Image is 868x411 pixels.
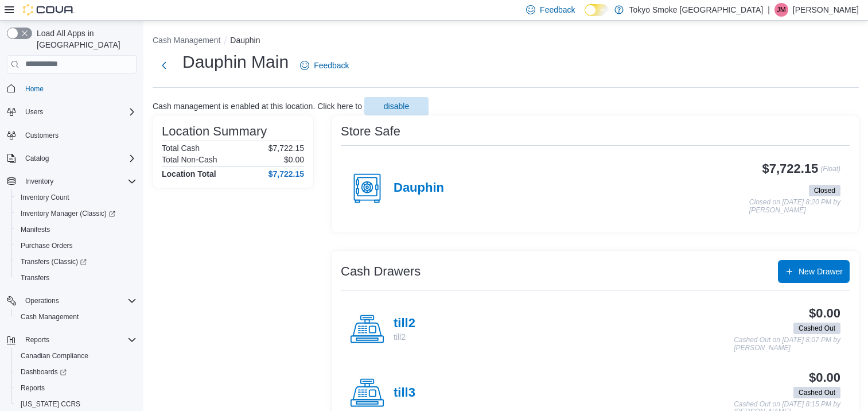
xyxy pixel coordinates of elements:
[25,154,49,163] span: Catalog
[2,127,141,144] button: Customers
[11,238,141,254] button: Purchase Orders
[153,54,176,77] button: Next
[21,333,137,347] span: Reports
[25,107,43,117] span: Users
[21,400,80,409] span: [US_STATE] CCRS
[793,323,840,334] span: Cashed Out
[268,169,304,179] h4: $7,722.15
[809,185,840,196] span: Closed
[32,28,137,51] span: Load All Apps in [GEOGRAPHIC_DATA]
[2,293,141,309] button: Operations
[394,331,415,343] p: till2
[11,364,141,380] a: Dashboards
[16,255,91,269] a: Transfers (Classic)
[153,102,362,111] p: Cash management is enabled at this location. Click here to
[162,144,200,153] h6: Total Cash
[21,209,115,218] span: Inventory Manager (Classic)
[21,333,54,347] button: Reports
[16,207,120,220] a: Inventory Manager (Classic)
[629,3,764,17] p: Tokyo Smoke [GEOGRAPHIC_DATA]
[162,125,267,138] h3: Location Summary
[540,4,575,15] span: Feedback
[21,193,69,202] span: Inventory Count
[21,175,58,188] button: Inventory
[21,152,137,165] span: Catalog
[2,150,141,166] button: Catalog
[16,365,137,379] span: Dashboards
[585,16,585,17] span: Dark Mode
[793,3,859,17] p: [PERSON_NAME]
[814,185,835,196] span: Closed
[314,60,349,71] span: Feedback
[284,155,304,164] p: $0.00
[21,273,49,282] span: Transfers
[778,260,850,283] button: New Drawer
[11,309,141,325] button: Cash Management
[341,125,400,138] h3: Store Safe
[25,131,59,140] span: Customers
[295,54,353,77] a: Feedback
[16,349,93,363] a: Canadian Compliance
[21,105,48,119] button: Users
[182,51,289,73] h1: Dauphin Main
[21,129,63,142] a: Customers
[16,365,71,379] a: Dashboards
[777,3,786,17] span: JM
[16,239,137,253] span: Purchase Orders
[25,335,49,344] span: Reports
[153,34,859,48] nav: An example of EuiBreadcrumbs
[268,144,304,153] p: $7,722.15
[25,296,59,305] span: Operations
[734,336,840,352] p: Cashed Out on [DATE] 8:07 PM by [PERSON_NAME]
[384,100,409,112] span: disable
[793,387,840,398] span: Cashed Out
[16,381,49,395] a: Reports
[16,271,137,285] span: Transfers
[21,82,48,96] a: Home
[16,397,137,411] span: Washington CCRS
[162,155,217,164] h6: Total Non-Cash
[153,36,220,45] button: Cash Management
[16,381,137,395] span: Reports
[11,189,141,205] button: Inventory Count
[11,254,141,270] a: Transfers (Classic)
[16,223,137,236] span: Manifests
[11,205,141,222] a: Inventory Manager (Classic)
[21,294,64,308] button: Operations
[2,104,141,120] button: Users
[230,36,260,45] button: Dauphin
[762,162,819,176] h3: $7,722.15
[774,3,788,17] div: Jordan McKay
[799,323,835,334] span: Cashed Out
[16,349,137,363] span: Canadian Compliance
[21,257,87,266] span: Transfers (Classic)
[21,241,73,250] span: Purchase Orders
[25,84,44,94] span: Home
[21,175,137,188] span: Inventory
[16,191,74,204] a: Inventory Count
[394,386,415,401] h4: till3
[799,387,835,398] span: Cashed Out
[21,312,79,321] span: Cash Management
[16,207,137,220] span: Inventory Manager (Classic)
[799,266,843,277] span: New Drawer
[23,4,75,15] img: Cova
[16,255,137,269] span: Transfers (Classic)
[809,307,840,320] h3: $0.00
[21,152,53,165] button: Catalog
[11,222,141,238] button: Manifests
[820,162,840,183] p: (Float)
[16,239,77,253] a: Purchase Orders
[341,265,421,278] h3: Cash Drawers
[809,371,840,385] h3: $0.00
[16,310,83,324] a: Cash Management
[21,82,137,96] span: Home
[21,294,137,308] span: Operations
[21,383,45,393] span: Reports
[2,173,141,189] button: Inventory
[11,380,141,396] button: Reports
[16,271,54,285] a: Transfers
[2,332,141,348] button: Reports
[16,397,85,411] a: [US_STATE] CCRS
[21,128,137,142] span: Customers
